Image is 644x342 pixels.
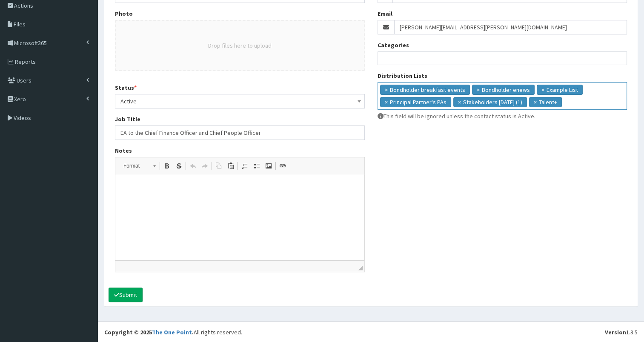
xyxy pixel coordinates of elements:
[358,266,363,270] span: Drag to resize
[119,160,149,171] span: Format
[14,95,26,103] span: Xero
[104,328,194,336] strong: Copyright © 2025 .
[115,175,364,260] iframe: Rich Text Editor, notes
[453,97,527,107] li: Stakeholders May 2023 (1)
[115,146,132,155] label: Notes
[605,328,638,336] div: 1.3.5
[378,41,409,49] label: Categories
[378,9,392,18] label: Email
[14,114,31,122] span: Videos
[277,160,289,171] a: Link (Ctrl+L)
[115,115,140,123] label: Job Title
[208,41,272,50] button: Drop files here to upload
[239,160,251,171] a: Insert/Remove Numbered List
[14,39,47,47] span: Microsoft365
[115,83,137,92] label: Status
[115,94,365,108] span: Active
[534,98,537,106] span: ×
[119,160,160,172] a: Format
[472,85,535,95] li: Bondholder enews
[537,85,583,95] li: Example List
[380,97,451,107] li: Principal Partner's PAs
[541,85,544,94] span: ×
[385,85,388,94] span: ×
[529,97,562,107] li: Talent+
[17,77,31,84] span: Users
[385,98,388,106] span: ×
[380,85,470,95] li: Bondholder breakfast events
[173,160,185,171] a: Strike Through
[14,2,33,9] span: Actions
[152,328,192,336] a: The One Point
[199,160,211,171] a: Redo (Ctrl+Y)
[251,160,263,171] a: Insert/Remove Bulleted List
[115,9,133,18] label: Photo
[605,328,626,336] b: Version
[225,160,237,171] a: Paste (Ctrl+V)
[263,160,275,171] a: Image
[458,98,461,106] span: ×
[213,160,225,171] a: Copy (Ctrl+C)
[187,160,199,171] a: Undo (Ctrl+Z)
[14,20,26,28] span: Files
[161,160,173,171] a: Bold (Ctrl+B)
[109,288,143,302] button: Submit
[120,95,359,107] span: Active
[378,112,627,120] p: This field will be ignored unless the contact status is Active.
[477,85,480,94] span: ×
[378,71,427,80] label: Distribution Lists
[15,58,36,66] span: Reports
